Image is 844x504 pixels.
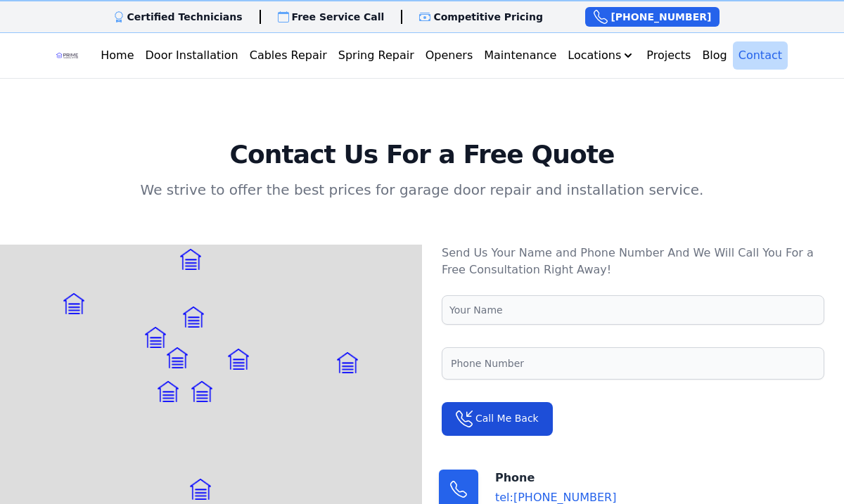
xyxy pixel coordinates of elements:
[585,7,720,27] a: [PHONE_NUMBER]
[442,347,824,380] input: Phone Number
[478,41,562,70] a: Maintenance
[562,41,641,70] button: Locations
[733,41,788,70] a: Contact
[140,41,244,70] a: Door Installation
[56,44,78,67] img: Logo
[442,295,824,325] input: Your Name
[95,41,139,70] a: Home
[495,491,616,504] a: tel:[PHONE_NUMBER]
[333,41,420,70] a: Spring Repair
[190,479,211,500] img: Marker
[433,10,543,24] p: Competitive Pricing
[63,293,84,314] img: Marker
[145,327,166,348] img: Marker
[495,470,827,486] p: Phone
[167,347,188,368] img: Marker
[191,381,212,402] img: Marker
[442,402,553,436] button: Call Me Back
[127,10,243,24] p: Certified Technicians
[292,10,385,24] p: Free Service Call
[158,381,179,402] img: Marker
[228,349,249,370] img: Marker
[696,41,732,70] a: Blog
[244,41,333,70] a: Cables Repair
[183,306,204,328] img: Marker
[337,352,358,373] img: Marker
[641,41,696,70] a: Projects
[420,41,479,70] a: Openers
[180,249,201,270] img: Marker
[442,245,824,278] p: Send Us Your Name and Phone Number And We Will Call You For a Free Consultation Right Away!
